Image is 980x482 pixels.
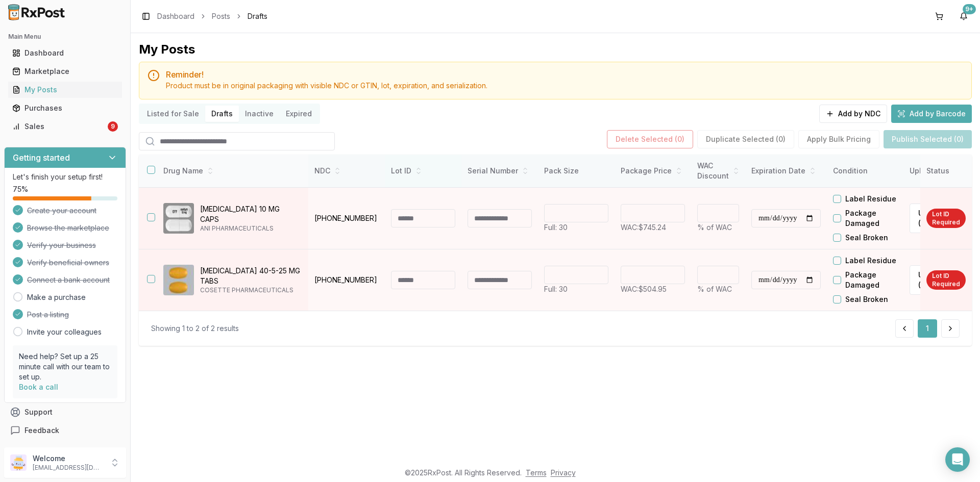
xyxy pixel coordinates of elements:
[697,161,739,181] div: WAC Discount
[4,82,126,98] button: My Posts
[8,99,122,117] a: Purchases
[621,223,666,232] span: WAC: $745.24
[12,66,118,77] div: Marketplace
[163,265,194,295] img: Tribenzor 40-5-25 MG TABS
[12,103,118,113] div: Purchases
[910,204,974,233] label: Upload File (Optional)
[621,166,685,176] div: Package Price
[391,166,455,176] div: Lot ID
[200,286,300,294] p: COSETTE PHARMACEUTICALS
[27,240,96,250] span: Verify your business
[314,275,379,285] p: [PHONE_NUMBER]
[8,62,122,81] a: Marketplace
[4,4,69,20] img: RxPost Logo
[163,166,300,176] div: Drug Name
[19,351,111,382] p: Need help? Set up a 25 minute call with our team to set up.
[33,464,104,472] p: [EMAIL_ADDRESS][DOMAIN_NAME]
[157,11,267,21] nav: breadcrumb
[139,41,195,58] div: My Posts
[27,327,102,337] a: Invite your colleagues
[108,121,118,132] div: 9
[8,44,122,62] a: Dashboard
[151,323,239,334] div: Showing 1 to 2 of 2 results
[4,100,126,116] button: Purchases
[200,204,300,224] p: [MEDICAL_DATA] 10 MG CAPS
[920,155,972,188] th: Status
[526,468,547,477] a: Terms
[27,258,109,268] span: Verify beneficial owners
[13,172,117,182] p: Let's finish your setup first!
[12,48,118,58] div: Dashboard
[544,285,568,293] span: Full: 30
[538,155,615,188] th: Pack Size
[945,447,970,472] div: Open Intercom Messenger
[910,265,974,295] label: Upload File (Optional)
[845,233,888,243] label: Seal Broken
[544,223,568,232] span: Full: 30
[903,155,980,188] th: Upload TI/TS File
[12,85,118,95] div: My Posts
[4,118,126,135] button: Sales9
[33,453,104,464] p: Welcome
[8,81,122,99] a: My Posts
[27,275,110,285] span: Connect a bank account
[13,184,28,194] span: 75 %
[27,223,109,233] span: Browse the marketplace
[24,425,59,436] span: Feedback
[200,224,300,233] p: ANI PHARMACEUTICALS
[926,209,966,228] div: Lot ID Required
[845,270,903,290] label: Package Damaged
[551,468,576,477] a: Privacy
[166,70,963,79] h5: Reminder!
[845,294,888,305] label: Seal Broken
[827,155,903,188] th: Condition
[751,166,821,176] div: Expiration Date
[4,63,126,80] button: Marketplace
[955,8,972,24] button: 9+
[621,285,667,293] span: WAC: $504.95
[27,292,86,302] a: Make a purchase
[4,403,126,421] button: Support
[163,203,194,234] img: Meloxicam 10 MG CAPS
[891,105,972,123] button: Add by Barcode
[248,11,267,21] span: Drafts
[27,310,69,320] span: Post a listing
[10,454,27,471] img: User avatar
[845,256,896,266] label: Label Residue
[212,11,230,21] a: Posts
[845,208,903,229] label: Package Damaged
[8,33,122,41] h2: Main Menu
[239,106,280,122] button: Inactive
[4,421,126,440] button: Feedback
[4,45,126,61] button: Dashboard
[27,206,96,216] span: Create your account
[926,270,966,290] div: Lot ID Required
[845,194,896,204] label: Label Residue
[819,105,887,123] button: Add by NDC
[166,81,963,91] div: Product must be in original packaging with visible NDC or GTIN, lot, expiration, and serialization.
[157,11,194,21] a: Dashboard
[697,285,732,293] span: % of WAC
[918,319,937,338] button: 1
[13,151,70,164] h3: Getting started
[8,117,122,136] a: Sales9
[19,383,58,391] a: Book a call
[205,106,239,122] button: Drafts
[12,121,106,132] div: Sales
[314,213,379,223] p: [PHONE_NUMBER]
[141,106,205,122] button: Listed for Sale
[314,166,379,176] div: NDC
[697,223,732,232] span: % of WAC
[280,106,318,122] button: Expired
[200,266,300,286] p: [MEDICAL_DATA] 40-5-25 MG TABS
[468,166,532,176] div: Serial Number
[963,4,976,14] div: 9+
